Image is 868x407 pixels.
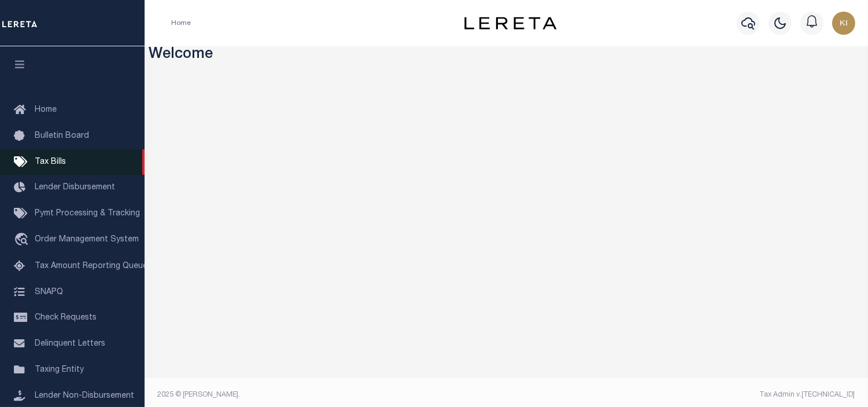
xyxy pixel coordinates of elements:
[35,314,97,322] span: Check Requests
[35,106,57,114] span: Home
[14,233,32,248] i: travel_explore
[35,184,115,192] span: Lender Disbursement
[35,366,84,374] span: Taxing Entity
[35,262,147,270] span: Tax Amount Reporting Queue
[464,17,557,30] img: logo-dark.svg
[149,46,864,64] h3: Welcome
[35,210,140,218] span: Pymt Processing & Tracking
[149,390,507,400] div: 2025 © [PERSON_NAME].
[35,288,63,296] span: SNAPQ
[171,18,191,28] li: Home
[35,132,89,140] span: Bulletin Board
[35,340,105,348] span: Delinquent Letters
[515,390,855,400] div: Tax Admin v.[TECHNICAL_ID]
[832,12,855,35] img: svg+xml;base64,PHN2ZyB4bWxucz0iaHR0cDovL3d3dy53My5vcmcvMjAwMC9zdmciIHBvaW50ZXItZXZlbnRzPSJub25lIi...
[35,158,66,166] span: Tax Bills
[35,236,139,244] span: Order Management System
[35,392,134,400] span: Lender Non-Disbursement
